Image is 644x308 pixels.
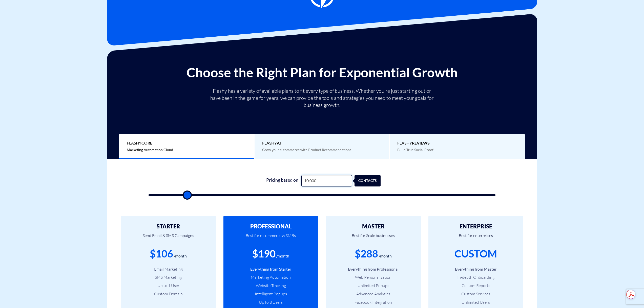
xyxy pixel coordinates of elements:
div: Pricing based on [263,175,301,186]
li: SMS Marketing [129,274,208,280]
span: Marketing Automation Cloud [127,148,173,152]
b: Core [141,140,152,145]
li: Unlimited Users [436,299,516,305]
span: Flashy [397,140,517,146]
div: CUSTOM [454,247,497,261]
li: Custom Reports [436,283,516,289]
h2: Choose the Right Plan for Exponential Growth [111,65,533,80]
p: Best for Scale businesses [334,229,413,247]
p: Flashy has a variety of available plans to fit every type of business. Whether you’re just starti... [208,87,436,109]
li: Up to 1 User [129,283,208,289]
li: Unlimited Popups [334,283,413,289]
div: /month [174,253,187,259]
li: Email Marketing [129,266,208,272]
li: Custom Domain [129,291,208,297]
li: Custom Services [436,291,516,297]
li: Web Personalization [334,274,413,280]
p: Best for e-commerce & SMBs [231,229,311,247]
p: Best for enterprises [436,229,516,247]
h2: PROFESSIONAL [231,223,311,229]
span: Build True Social Proof [397,148,433,152]
li: Everything from Professional [334,266,413,272]
div: /month [276,253,289,259]
li: In-depth Onboarding [436,274,516,280]
h2: ENTERPRISE [436,223,516,229]
div: contacts [357,175,383,186]
li: Everything from Starter [231,266,311,272]
li: Intelligent Popups [231,291,311,297]
li: Marketing Automation [231,274,311,280]
li: Up to 3 Users [231,299,311,305]
h2: MASTER [334,223,413,229]
li: Advanced Analytics [334,291,413,297]
div: $288 [355,247,378,261]
b: REVIEWS [412,140,430,145]
span: Flashy [127,140,246,146]
span: Flashy [262,140,382,146]
li: Website Tracking [231,283,311,289]
li: Everything from Master [436,266,516,272]
span: Grow your e-commerce with Product Recommendations [262,148,351,152]
div: $190 [252,247,276,261]
div: $106 [150,247,173,261]
p: Send Email & SMS Campaigns [129,229,208,247]
li: Facebook Integration [334,299,413,305]
h2: STARTER [129,223,208,229]
div: /month [379,253,392,259]
b: AI [277,140,281,145]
